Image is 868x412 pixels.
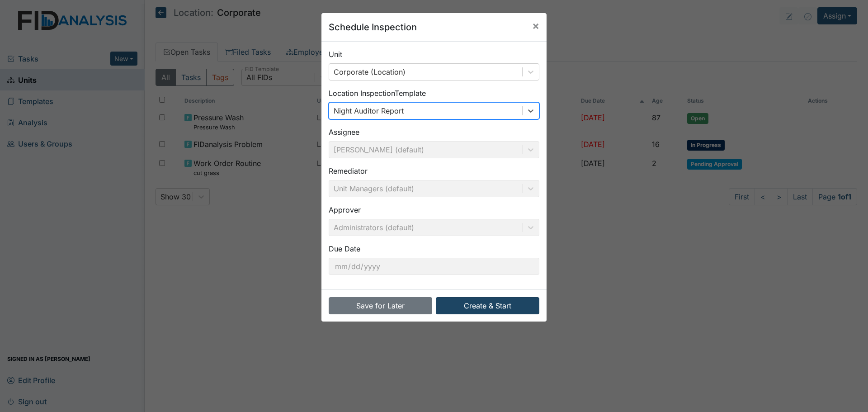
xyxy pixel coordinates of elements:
button: Close [525,13,547,38]
label: Remediator [329,166,368,176]
label: Assignee [329,127,359,137]
label: Unit [329,49,342,60]
span: × [532,19,539,32]
button: Save for Later [329,297,432,314]
div: Night Auditor Report [334,105,404,116]
button: Create & Start [436,297,539,314]
label: Due Date [329,243,360,254]
label: Approver [329,204,361,215]
h5: Schedule Inspection [329,20,417,34]
label: Location Inspection Template [329,88,426,99]
div: Corporate (Location) [334,66,406,77]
